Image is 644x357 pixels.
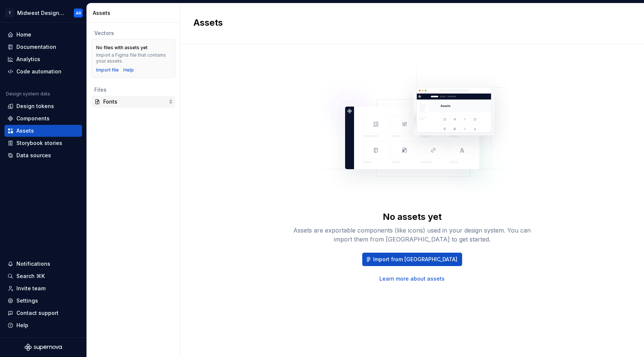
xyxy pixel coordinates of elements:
[76,10,81,16] div: AR
[373,256,457,263] span: Import from [GEOGRAPHIC_DATA]
[293,226,531,244] div: Assets are exportable components (like icons) used in your design system. You can import them fro...
[123,67,134,73] a: Help
[4,113,82,124] a: Components
[362,253,462,266] button: Import from [GEOGRAPHIC_DATA]
[4,41,82,53] a: Documentation
[4,258,82,270] button: Notifications
[94,29,172,37] div: Vectors
[16,43,56,51] div: Documentation
[4,29,82,41] a: Home
[96,45,148,51] div: No files with assets yet
[4,282,82,294] a: Invite team
[193,17,622,29] h2: Assets
[16,285,45,292] div: Invite team
[103,98,169,105] div: Fonts
[4,295,82,307] a: Settings
[16,139,62,147] div: Storybook stories
[4,137,82,149] a: Storybook stories
[4,125,82,137] a: Assets
[16,297,38,304] div: Settings
[383,211,442,223] div: No assets yet
[6,91,50,97] div: Design system data
[16,56,40,63] div: Analytics
[16,68,61,75] div: Code automation
[16,31,31,38] div: Home
[4,270,82,282] button: Search ⌘K
[16,309,59,317] div: Contact support
[17,9,65,17] div: Midwest Design System
[16,260,50,268] div: Notifications
[16,322,28,329] div: Help
[16,127,34,135] div: Assets
[25,344,62,351] svg: Supernova Logo
[4,319,82,331] button: Help
[96,67,119,73] button: Import file
[379,275,445,282] a: Learn more about assets
[91,96,175,108] a: Fonts2
[16,102,54,110] div: Design tokens
[4,307,82,319] button: Contact support
[96,52,170,64] div: Import a Figma file that contains your assets.
[1,5,85,21] button: TMidwest Design SystemAR
[5,9,14,18] div: T
[16,152,51,159] div: Data sources
[4,100,82,112] a: Design tokens
[4,149,82,161] a: Data sources
[16,272,45,280] div: Search ⌘K
[4,53,82,65] a: Analytics
[94,86,172,94] div: Files
[93,9,177,17] div: Assets
[169,99,172,105] div: 2
[16,115,50,122] div: Components
[4,66,82,78] a: Code automation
